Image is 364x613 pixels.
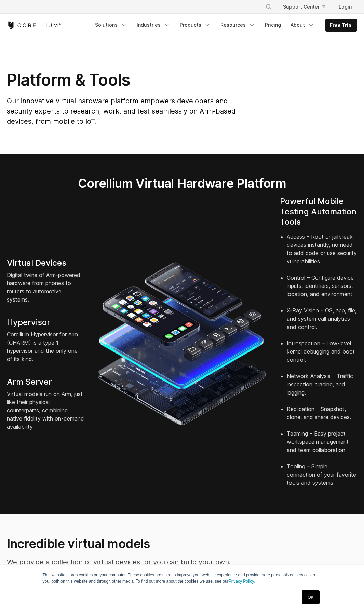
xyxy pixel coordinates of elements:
h4: Virtual Devices [7,258,84,268]
a: Products [176,19,215,31]
li: X-Ray Vision – OS, app, file, and system call analytics and control. [287,306,357,339]
a: Support Center [278,1,331,13]
h4: Powerful Mobile Testing Automation Tools [280,196,357,227]
li: Access – Root or jailbreak devices instantly, no need to add code or use security vulnerabilities. [287,232,357,274]
li: Network Analysis – Traffic inspection, tracing, and logging. [287,372,357,405]
li: Control – Configure device inputs, identifiers, sensors, location, and environment. [287,274,357,306]
p: We provide a collection of virtual devices, or you can build your own. [7,557,236,567]
p: Corellium Hypervisor for Arm (CHARM) is a type 1 hypervisor and the only one of its kind. [7,330,84,363]
a: Free Trial [326,19,357,31]
h4: Hypervisor [7,317,84,328]
span: Our innovative virtual hardware platform empowers developers and security experts to research, wo... [7,97,235,125]
h1: Platform & Tools [7,70,236,90]
a: Resources [216,19,259,31]
div: Navigation Menu [91,19,357,32]
a: Corellium Home [7,21,61,29]
h2: Corellium Virtual Hardware Platform [68,176,297,191]
p: This website stores cookies on your computer. These cookies are used to improve your website expe... [43,572,322,584]
img: iPhone and Android virtual machine and testing tools [98,259,266,428]
a: OK [302,590,319,604]
a: Industries [133,19,174,31]
a: Privacy Policy. [229,579,255,584]
li: Teaming – Easy project workspace management and team collaboration. [287,429,357,462]
button: Search [262,1,275,13]
h4: Arm Server [7,377,84,387]
div: Navigation Menu [257,1,357,13]
a: Pricing [261,19,285,31]
p: Virtual models run on Arm, just like their physical counterparts, combining native fidelity with ... [7,390,84,431]
li: Replication – Snapshot, clone, and share devices. [287,405,357,429]
li: Tooling – Simple connection of your favorite tools and systems. [287,462,357,487]
a: Solutions [91,19,131,31]
li: Introspection – Low-level kernel debugging and boot control. [287,339,357,372]
h2: Incredible virtual models [7,536,236,551]
a: Login [333,1,357,13]
p: Digital twins of Arm-powered hardware from phones to routers to automotive systems. [7,271,84,304]
a: About [286,19,319,31]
